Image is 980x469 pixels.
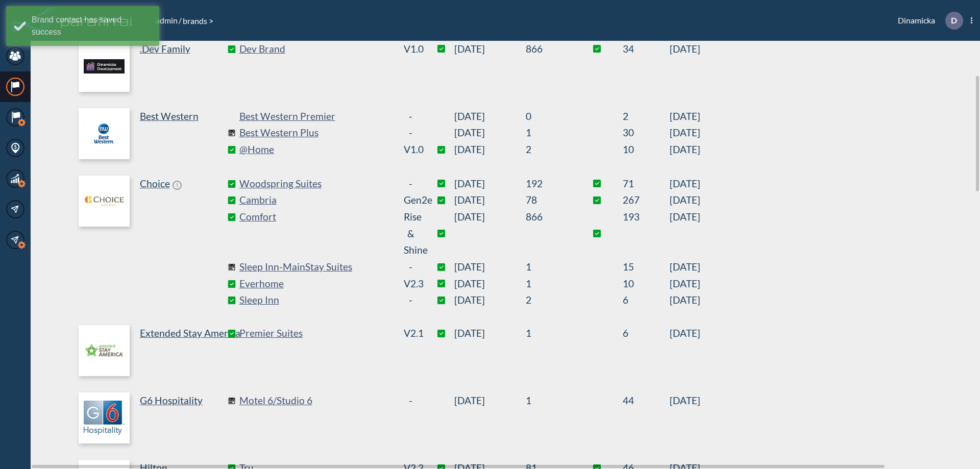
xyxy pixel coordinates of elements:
span: [DATE] [670,259,700,276]
a: @Home [239,141,393,158]
span: [DATE] [670,141,700,158]
span: [DATE] [454,276,526,292]
span: [DATE] [670,41,700,58]
span: [DATE] [454,176,526,192]
sapn: 0 [526,108,572,125]
sapn: 193 [623,209,670,259]
span: [DATE] [670,108,700,125]
img: logo [79,41,130,92]
span: [DATE] [454,292,526,309]
div: Brand contact has saved success [32,14,152,38]
sapn: 866 [526,209,572,259]
a: Extended Stay America [79,325,232,376]
div: v2.1 [404,325,418,342]
img: comingSoon [228,129,235,137]
span: [DATE] [454,41,526,58]
p: .Dev Family [140,41,190,58]
span: [DATE] [670,276,700,292]
span: [DATE] [670,176,700,192]
a: Best Western [79,108,232,159]
sapn: 2 [526,292,572,309]
sapn: 1 [526,392,572,409]
a: G6 Hospitality [79,392,232,443]
span: [DATE] [454,141,526,158]
span: [DATE] [670,192,700,209]
p: Best Western [140,108,199,125]
a: Premier Suites [239,325,393,342]
span: [DATE] [454,325,526,342]
div: v2.3 [404,276,418,292]
sapn: 78 [526,192,572,209]
span: [DATE] [454,209,526,259]
div: - [404,392,418,409]
img: logo [79,392,130,443]
p: D [951,16,957,25]
div: Rise & Shine [404,209,418,259]
div: - [404,259,418,276]
a: Best Western Premier [239,108,393,125]
span: [DATE] [670,125,700,141]
a: Motel 6/Studio 6 [239,392,393,409]
a: Dev Brand [239,41,393,58]
sapn: 1 [526,125,572,141]
sapn: 10 [623,276,670,292]
div: - [404,176,418,192]
a: Choice! [79,176,232,309]
sapn: 10 [623,141,670,158]
sapn: 71 [623,176,670,192]
img: comingSoon [228,397,235,405]
sapn: 192 [526,176,572,192]
p: Choice [140,176,170,192]
div: Gen2e [404,192,418,209]
p: G6 Hospitality [140,392,203,409]
sapn: 44 [623,392,670,409]
div: - [404,125,418,141]
div: v1.0 [404,41,418,58]
sapn: 1 [526,325,572,342]
span: brands > [182,16,214,26]
li: / [155,14,182,27]
span: [DATE] [454,125,526,141]
div: v1.0 [404,141,418,158]
sapn: 267 [623,192,670,209]
span: [DATE] [670,392,700,409]
img: logo [79,325,130,376]
img: logo [79,108,130,159]
div: - [404,292,418,309]
sapn: 1 [526,259,572,276]
span: [DATE] [670,209,700,259]
span: [DATE] [454,259,526,276]
a: Everhome [239,276,393,292]
a: Woodspring Suites [239,176,393,192]
img: logo [79,176,130,227]
sapn: 30 [623,125,670,141]
img: comingSoon [228,263,235,271]
span: [DATE] [454,108,526,125]
div: Dinamicka [883,12,972,30]
span: [DATE] [454,192,526,209]
a: Best Western Plus [239,125,393,141]
sapn: 6 [623,325,670,342]
sapn: 34 [623,41,670,58]
a: Cambria [239,192,393,209]
sapn: 1 [526,276,572,292]
div: - [404,108,418,125]
a: admin [155,15,179,25]
sapn: 6 [623,292,670,309]
span: [DATE] [670,292,700,309]
a: Sleep Inn-MainStay Suites [239,259,393,276]
span: [DATE] [670,325,700,342]
a: .Dev Family [79,41,232,92]
a: Comfort [239,209,393,259]
span: ! [173,181,182,190]
sapn: 866 [526,41,572,58]
sapn: 15 [623,259,670,276]
p: Extended Stay America [140,325,240,342]
sapn: 2 [623,108,670,125]
span: [DATE] [454,392,526,409]
a: Sleep Inn [239,292,393,309]
sapn: 2 [526,141,572,158]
